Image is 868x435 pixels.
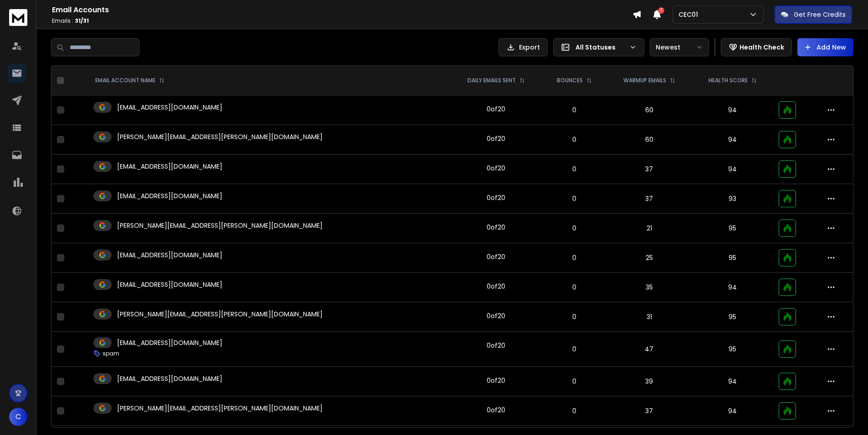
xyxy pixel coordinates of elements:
p: [EMAIL_ADDRESS][DOMAIN_NAME] [117,338,222,347]
div: 0 of 20 [487,223,505,232]
span: 31 / 31 [75,17,89,25]
div: 0 of 20 [487,134,505,143]
td: 60 [606,125,692,155]
td: 95 [692,332,773,367]
p: BOUNCES [557,77,583,84]
p: 0 [548,283,601,292]
p: 0 [548,224,601,233]
h1: Email Accounts [52,5,632,15]
p: 0 [548,253,601,262]
td: 94 [692,125,773,155]
p: [PERSON_NAME][EMAIL_ADDRESS][PERSON_NAME][DOMAIN_NAME] [117,221,323,230]
p: [EMAIL_ADDRESS][DOMAIN_NAME] [117,280,222,289]
td: 94 [692,273,773,302]
p: [PERSON_NAME][EMAIL_ADDRESS][PERSON_NAME][DOMAIN_NAME] [117,404,323,413]
button: C [9,408,27,426]
span: 7 [658,7,664,14]
td: 94 [692,155,773,184]
div: 0 of 20 [487,341,505,350]
td: 94 [692,367,773,396]
button: Add New [797,38,853,56]
p: 0 [548,377,601,386]
p: [EMAIL_ADDRESS][DOMAIN_NAME] [117,191,222,200]
p: [PERSON_NAME][EMAIL_ADDRESS][PERSON_NAME][DOMAIN_NAME] [117,310,323,319]
button: Get Free Credits [775,5,852,24]
td: 31 [606,302,692,332]
img: logo [9,9,27,26]
p: 0 [548,345,601,354]
p: spam [103,350,119,357]
div: 0 of 20 [487,193,505,202]
p: HEALTH SCORE [709,77,748,84]
div: 0 of 20 [487,311,505,320]
td: 39 [606,367,692,396]
td: 93 [692,184,773,214]
p: Emails : [52,17,632,25]
td: 95 [692,214,773,243]
td: 37 [606,396,692,426]
td: 95 [692,243,773,273]
p: 0 [548,312,601,321]
td: 21 [606,214,692,243]
p: 0 [548,105,601,115]
td: 35 [606,273,692,302]
div: 0 of 20 [487,282,505,291]
td: 37 [606,155,692,184]
div: 0 of 20 [487,105,505,114]
p: DAILY EMAILS SENT [467,77,516,84]
div: EMAIL ACCOUNT NAME [95,77,164,84]
p: 0 [548,135,601,144]
p: 0 [548,194,601,203]
p: [EMAIL_ADDRESS][DOMAIN_NAME] [117,250,222,260]
td: 94 [692,95,773,125]
td: 60 [606,95,692,125]
p: [PERSON_NAME][EMAIL_ADDRESS][PERSON_NAME][DOMAIN_NAME] [117,132,323,141]
p: [EMAIL_ADDRESS][DOMAIN_NAME] [117,374,222,383]
p: Health Check [740,43,784,52]
td: 47 [606,332,692,367]
p: WARMUP EMAILS [623,77,666,84]
button: Newest [650,38,709,56]
td: 25 [606,243,692,273]
p: [EMAIL_ADDRESS][DOMAIN_NAME] [117,103,222,112]
button: Export [498,38,548,56]
p: All Statuses [575,43,626,52]
button: Health Check [721,38,792,56]
td: 94 [692,396,773,426]
p: 0 [548,406,601,415]
div: 0 of 20 [487,376,505,385]
div: 0 of 20 [487,164,505,173]
td: 95 [692,302,773,332]
p: [EMAIL_ADDRESS][DOMAIN_NAME] [117,162,222,171]
p: CEC01 [678,10,702,19]
td: 37 [606,184,692,214]
p: 0 [548,165,601,174]
p: Get Free Credits [794,10,846,19]
div: 0 of 20 [487,405,505,415]
div: 0 of 20 [487,252,505,261]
